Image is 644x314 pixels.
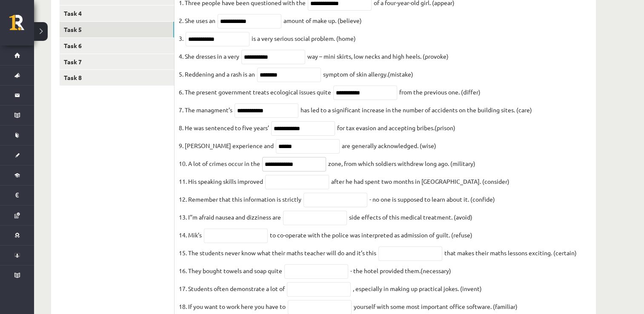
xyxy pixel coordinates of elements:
[179,68,255,80] p: 5. Reddening and a rash is an
[179,228,202,241] p: 14. Mik’s
[60,54,174,70] a: Task 7
[179,32,183,45] p: 3.
[60,38,174,54] a: Task 6
[179,193,301,206] p: 12. Remember that this information is strictly
[60,22,174,37] a: Task 5
[60,6,174,21] a: Task 4
[179,14,215,27] p: 2. She uses an
[9,15,34,36] a: Rīgas 1. Tālmācības vidusskola
[179,246,376,259] p: 15. The students never know what their maths teacher will do and it’s this
[179,103,232,116] p: 7. The managment’s
[179,175,263,188] p: 11. His speaking skills improved
[179,50,239,63] p: 4. She dresses in a very
[179,157,260,170] p: 10. A lot of crimes occur in the
[179,86,331,98] p: 6. The present government treats ecological issues quite
[179,211,281,223] p: 13. I’’m afraid nausea and dizziness are
[179,264,282,277] p: 16. They bought towels and soap quite
[179,121,269,134] p: 8. He was sentenced to five years’
[60,70,174,86] a: Task 8
[179,300,286,313] p: 18. If you want to work here you have to
[179,282,285,295] p: 17. Students often demonstrate a lot of
[179,139,274,152] p: 9. [PERSON_NAME] experience and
